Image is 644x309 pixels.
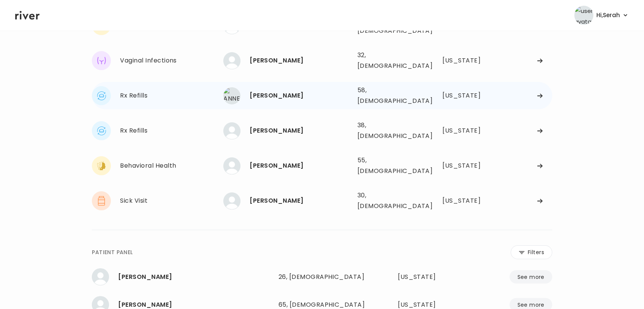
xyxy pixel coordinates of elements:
button: Filters [511,245,552,259]
div: Destiny Ford [118,272,272,282]
span: Hi, Serah [596,10,620,21]
button: user avatarHi,Serah [574,6,629,25]
img: Raquel Shelby [223,157,240,175]
button: See more [509,270,552,283]
img: Erika Pan Rodriguez [223,122,240,139]
img: Jasmine Finley [223,52,240,69]
div: Sick Visit [120,195,223,206]
div: Jasmine Finley [250,55,351,66]
img: Destiny Ford [92,268,109,285]
div: Tennessee [442,90,485,101]
img: ANNETTE SADLER [223,87,240,104]
div: 58, [DEMOGRAPHIC_DATA] [357,85,418,106]
div: Illinois [442,55,485,66]
div: Behavioral Health [120,160,223,171]
img: user avatar [574,6,593,25]
div: Tennessee [442,125,485,136]
div: Florida [398,272,459,282]
div: Vaginal Infections [120,55,223,66]
div: 26, [DEMOGRAPHIC_DATA] [279,272,366,282]
div: Baldomero Juarez [250,195,351,206]
div: Illinois [442,195,485,206]
div: Erika Pan Rodriguez [250,125,351,136]
div: ANNETTE SADLER [250,90,351,101]
img: Baldomero Juarez [223,192,240,210]
div: Raquel Shelby [250,160,351,171]
div: Colorado [442,160,485,171]
div: 38, [DEMOGRAPHIC_DATA] [357,120,418,141]
div: Rx Refills [120,90,223,101]
div: 30, [DEMOGRAPHIC_DATA] [357,190,418,211]
div: PATIENT PANEL [92,248,133,257]
div: 55, [DEMOGRAPHIC_DATA] [357,155,418,176]
div: 32, [DEMOGRAPHIC_DATA] [357,50,418,71]
div: Rx Refills [120,125,223,136]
